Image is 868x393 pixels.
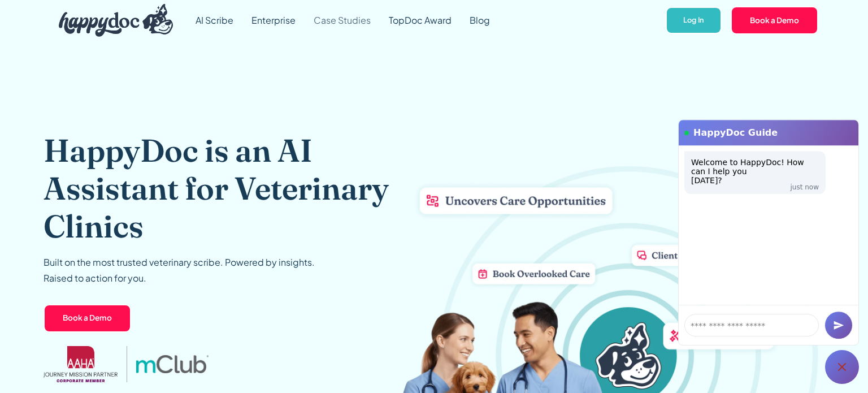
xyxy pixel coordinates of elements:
h1: HappyDoc is an AI Assistant for Veterinary Clinics [44,131,395,245]
a: home [50,1,173,40]
img: HappyDoc Logo: A happy dog with his ear up, listening. [59,4,173,37]
img: AAHA Advantage logo [44,346,118,382]
a: Log In [666,7,722,34]
a: Book a Demo [44,304,131,332]
p: Built on the most trusted veterinary scribe. Powered by insights. Raised to action for you. [44,254,315,286]
img: mclub logo [136,355,209,373]
a: Book a Demo [731,6,818,34]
